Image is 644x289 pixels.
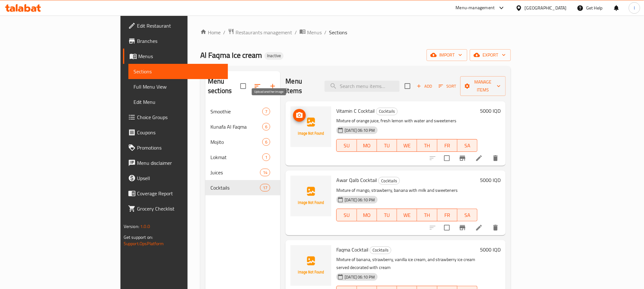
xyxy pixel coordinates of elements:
[137,22,223,30] span: Edit Restaurant
[480,106,501,115] h6: 5000 IQD
[437,139,457,152] button: FR
[460,76,506,96] button: Manage items
[260,185,270,191] span: 17
[456,4,495,12] div: Menu-management
[480,176,501,185] h6: 5000 IQD
[416,83,433,90] span: Add
[460,211,475,220] span: SA
[634,4,635,11] span: l
[285,77,317,96] h2: Menu items
[299,28,322,37] a: Menus
[440,141,455,150] span: FR
[137,129,223,136] span: Coupons
[137,144,223,151] span: Promotions
[475,51,506,59] span: export
[210,123,262,131] span: Kunafa Al Faqma
[342,274,377,280] span: [DATE] 06:10 PM
[439,83,456,90] span: Sort
[357,209,377,221] button: MO
[291,245,331,286] img: Faqma Cocktail
[525,4,567,11] div: [GEOGRAPHIC_DATA]
[124,239,164,248] a: Support.OpsPlatform
[293,109,306,122] button: upload picture
[236,29,292,36] span: Restaurants management
[460,141,475,150] span: SA
[380,141,394,150] span: TU
[420,141,435,150] span: TH
[210,138,262,146] div: Mojito
[465,78,501,94] span: Manage items
[417,139,437,152] button: TH
[123,49,228,64] a: Menus
[336,256,477,272] p: Mixture of banana, strawberry, vanilla ice cream, and strawberry ice cream served decorated with ...
[339,141,354,150] span: SU
[336,139,357,152] button: SU
[336,186,477,194] p: Mixture of mango, strawberry, banana with milk and sweeteners
[342,127,377,133] span: [DATE] 06:10 PM
[128,94,228,110] a: Edit Menu
[265,78,280,94] button: Add section
[134,68,223,75] span: Sections
[260,170,270,176] span: 14
[325,81,400,92] input: search
[357,139,377,152] button: MO
[488,151,503,166] button: delete
[440,151,454,165] span: Select to update
[437,209,457,221] button: FR
[480,245,501,254] h6: 5000 IQD
[128,64,228,79] a: Sections
[134,98,223,106] span: Edit Menu
[295,29,297,36] li: /
[414,81,435,91] span: Add item
[291,176,331,216] img: Awar Qalb Cocktail
[380,211,394,220] span: TU
[475,154,483,162] a: Edit menu item
[205,150,280,165] div: Lokmat1
[427,49,467,61] button: import
[137,113,223,121] span: Choice Groups
[137,205,223,212] span: Grocery Checklist
[307,29,322,36] span: Menus
[263,124,270,130] span: 6
[420,211,435,220] span: TH
[370,246,391,254] span: Cocktails
[470,49,511,61] button: export
[137,159,223,167] span: Menu disclaimer
[457,209,477,221] button: SA
[200,48,262,62] span: Al Faqma Ice cream
[400,211,414,220] span: WE
[455,220,470,235] button: Branch-specific-item
[123,33,228,49] a: Branches
[123,110,228,125] a: Choice Groups
[210,108,262,115] span: Smoothie
[262,108,270,115] div: items
[128,79,228,94] a: Full Menu View
[376,108,397,115] span: Cocktails
[262,123,270,131] div: items
[376,108,398,115] div: Cocktails
[329,29,347,36] span: Sections
[210,153,262,161] span: Lokmat
[123,155,228,171] a: Menu disclaimer
[264,53,284,58] span: Inactive
[210,169,260,176] span: Juices
[336,117,477,125] p: Mixture of orange juice, fresh lemon with water and sweeteners
[124,233,153,241] span: Get support on:
[336,175,377,185] span: Awar Qalb Cocktail
[263,139,270,145] span: 6
[263,109,270,115] span: 7
[140,222,150,231] span: 1.0.0
[205,134,280,150] div: Mojito6
[138,52,223,60] span: Menus
[440,221,454,234] span: Select to update
[124,222,139,231] span: Version:
[370,246,391,254] div: Cocktails
[123,125,228,140] a: Coupons
[210,184,260,192] div: Cocktails
[400,141,414,150] span: WE
[336,245,368,254] span: Faqma Cocktail
[455,151,470,166] button: Branch-specific-item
